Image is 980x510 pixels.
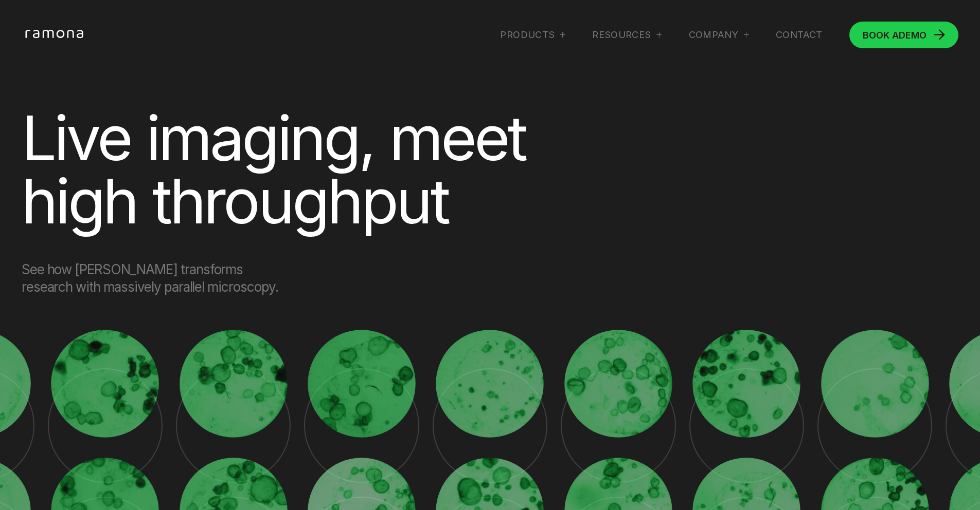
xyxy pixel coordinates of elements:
[592,29,662,41] div: RESOURCES
[22,107,638,233] h1: Live imaging, meet high throughput
[592,29,651,41] div: RESOURCES
[863,30,926,40] div: DEMO
[849,22,959,48] a: BOOK ADEMO
[22,261,285,296] p: See how [PERSON_NAME] transforms research with massively parallel microscopy.
[500,29,565,41] div: Products
[689,29,739,41] div: Company
[863,29,899,41] span: BOOK A
[22,29,91,40] a: home
[689,29,749,41] div: Company
[500,29,555,41] div: Products
[776,29,823,41] a: Contact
